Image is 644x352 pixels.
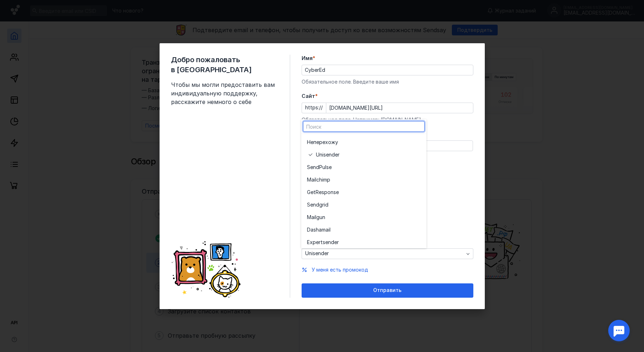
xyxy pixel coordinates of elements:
[301,211,426,223] button: Mailgun
[313,138,338,145] span: перехожу
[301,186,426,198] button: GetResponse
[307,226,330,233] span: Dashamai
[327,176,330,183] span: p
[324,201,328,208] span: id
[171,80,278,106] span: Чтобы мы могли предоставить вам индивидуальную поддержку, расскажите немного о себе
[301,161,426,173] button: SendPulse
[301,236,426,248] button: Expertsender
[302,248,473,259] button: Unisender
[316,151,338,158] span: Unisende
[301,148,426,161] button: Unisender
[373,287,401,293] span: Отправить
[302,93,315,100] span: Cайт
[313,238,339,246] span: pertsender
[307,201,324,208] span: Sendgr
[329,163,332,170] span: e
[311,188,339,195] span: etResponse
[301,136,426,148] button: Неперехожу
[301,223,426,236] button: Dashamail
[307,213,316,220] span: Mail
[302,78,473,85] div: Обязательное поле. Введите ваше имя
[307,138,313,145] span: Не
[312,266,368,273] button: У меня есть промокод
[301,134,426,248] div: grid
[307,188,311,195] span: G
[302,55,313,62] span: Имя
[307,176,327,183] span: Mailchim
[312,267,368,273] span: У меня есть промокод
[316,213,325,220] span: gun
[330,226,331,233] span: l
[302,116,473,123] div: Обязательное поле. Например: [DOMAIN_NAME]
[338,151,340,158] span: r
[305,251,329,257] span: Unisender
[171,55,278,75] span: Добро пожаловать в [GEOGRAPHIC_DATA]
[307,163,329,170] span: SendPuls
[301,198,426,211] button: Sendgrid
[303,122,424,132] input: Поиск
[307,238,313,246] span: Ex
[301,173,426,186] button: Mailchimp
[302,283,473,298] button: Отправить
